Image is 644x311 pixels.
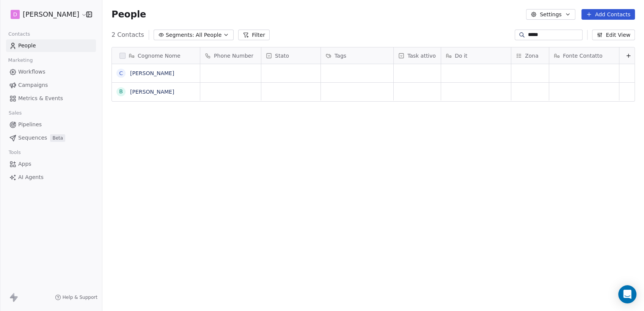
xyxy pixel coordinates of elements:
a: Apps [6,158,96,170]
div: Fonte Contatto [549,47,619,64]
span: Metrics & Events [18,94,63,102]
span: People [112,9,146,20]
div: Stato [261,47,320,64]
button: Settings [526,9,575,20]
span: Beta [50,134,65,142]
span: D [13,11,17,18]
span: Stato [275,52,289,60]
div: Zona [511,47,549,64]
span: Contacts [5,28,33,40]
span: [PERSON_NAME] [23,9,79,19]
a: Help & Support [55,294,97,300]
div: Do it [441,47,511,64]
a: Campaigns [6,79,96,91]
span: Do it [455,52,467,60]
span: Sequences [18,134,47,142]
div: Cognome Nome [112,47,200,64]
span: Apps [18,160,31,168]
button: Add Contacts [581,9,635,20]
span: Fonte Contatto [563,52,602,60]
span: Campaigns [18,81,48,89]
div: Task attivo [394,47,441,64]
button: Filter [238,30,270,40]
a: Pipelines [6,118,96,131]
span: Help & Support [63,294,97,300]
div: grid [200,64,638,303]
span: All People [196,31,221,39]
div: B [119,88,123,96]
span: Tags [335,52,346,60]
div: Phone Number [200,47,261,64]
div: C [119,69,123,77]
a: [PERSON_NAME] [130,70,174,76]
span: Workflows [18,68,46,76]
span: AI Agents [18,173,44,181]
a: [PERSON_NAME] [130,89,174,95]
a: Workflows [6,66,96,78]
div: grid [112,64,200,303]
span: Task attivo [407,52,436,60]
span: Phone Number [214,52,253,60]
button: Edit View [592,30,635,40]
a: Metrics & Events [6,92,96,105]
a: People [6,39,96,52]
button: D[PERSON_NAME] [9,8,81,21]
span: Cognome Nome [138,52,181,60]
span: Pipelines [18,121,42,129]
div: Open Intercom Messenger [618,285,636,303]
span: People [18,42,36,50]
span: Segments: [166,31,194,39]
span: Marketing [5,55,36,66]
span: Sales [5,107,25,119]
span: 2 Contacts [112,30,144,39]
div: Tags [321,47,393,64]
span: Zona [525,52,539,60]
span: Tools [5,147,24,158]
a: AI Agents [6,171,96,184]
a: SequencesBeta [6,132,96,144]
